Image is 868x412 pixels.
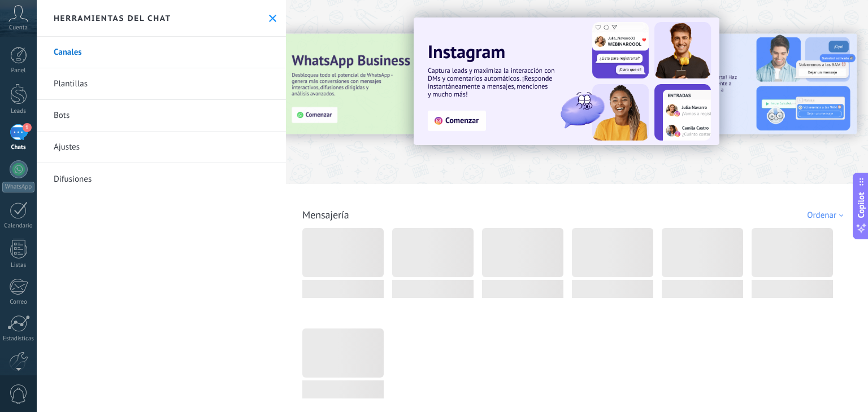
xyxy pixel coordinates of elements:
[807,210,847,221] div: Ordenar
[2,335,35,343] div: Estadísticas
[2,222,35,230] div: Calendario
[2,67,35,74] div: Panel
[2,299,35,306] div: Correo
[2,262,35,269] div: Listas
[414,17,719,145] img: Slide 1
[2,182,34,192] div: WhatsApp
[616,34,857,134] img: Slide 2
[37,100,286,132] a: Bots
[281,34,522,134] img: Slide 3
[2,108,35,115] div: Leads
[9,24,28,32] span: Cuenta
[37,163,286,195] a: Difusiones
[856,192,867,218] span: Copilot
[23,123,32,132] span: 1
[54,13,171,23] h2: Herramientas del chat
[37,132,286,163] a: Ajustes
[37,37,286,68] a: Canales
[2,144,35,151] div: Chats
[37,68,286,100] a: Plantillas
